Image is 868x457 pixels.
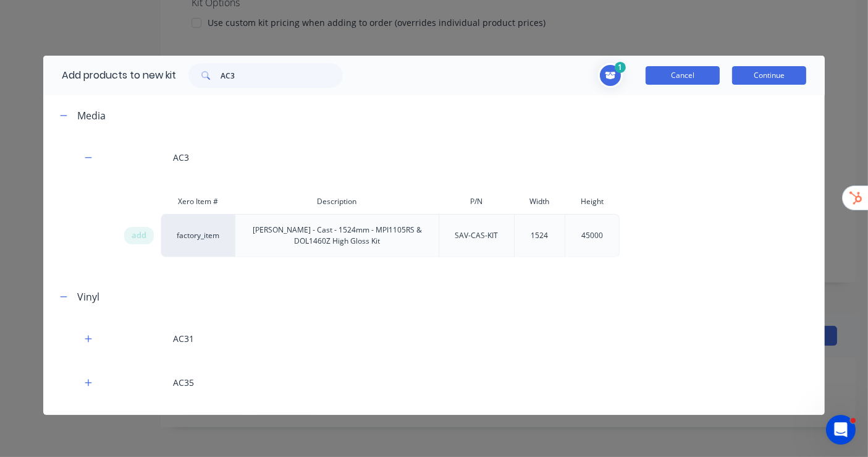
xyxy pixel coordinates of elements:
div: add [124,227,154,244]
div: Media [77,108,106,123]
div: AC39 [43,404,825,448]
div: Xero Item # [161,189,235,214]
div: [PERSON_NAME] - Cast - 1524mm - MPI1105RS & DOL1460Z High Gloss Kit [235,215,439,257]
div: Height [565,189,620,214]
button: Cancel [646,66,720,85]
iframe: Intercom live chat [826,415,856,445]
input: Search... [221,63,343,88]
span: 1 [615,62,626,73]
div: AC3 [43,135,825,179]
div: 45000 [571,220,613,251]
div: SAV-CAS-KIT [445,220,508,251]
button: Continue [732,66,806,85]
div: Vinyl [77,289,99,304]
div: 1524 [521,220,558,251]
div: Description [235,189,439,214]
div: Width [514,189,565,214]
div: Add products to new kit [43,56,176,95]
div: AC31 [43,317,825,361]
button: Toggle cart dropdown [598,63,627,88]
div: AC35 [43,361,825,404]
div: P/N [439,189,514,214]
span: add [132,229,146,242]
div: factory_item [161,214,235,257]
